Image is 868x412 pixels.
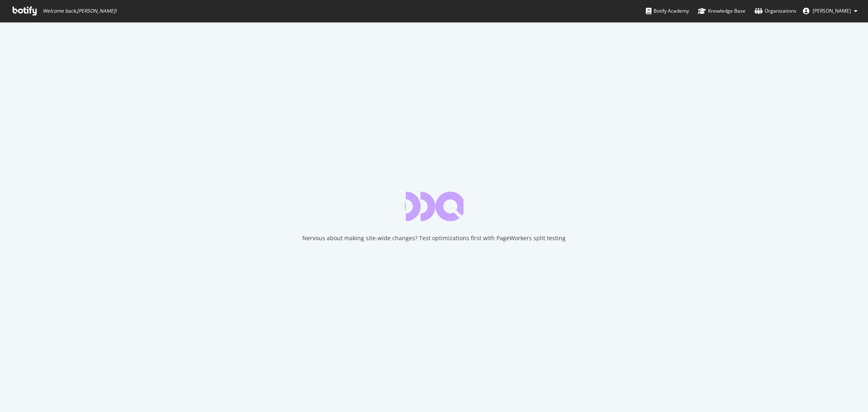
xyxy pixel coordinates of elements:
[646,7,689,15] div: Botify Academy
[698,7,746,15] div: Knowledge Base
[43,8,116,14] span: Welcome back, [PERSON_NAME] !
[796,4,864,18] button: [PERSON_NAME]
[405,192,464,221] div: animation
[813,7,851,14] span: Corinne Tynan
[302,234,566,242] div: Nervous about making site-wide changes? Test optimizations first with PageWorkers split testing
[754,7,796,15] div: Organizations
